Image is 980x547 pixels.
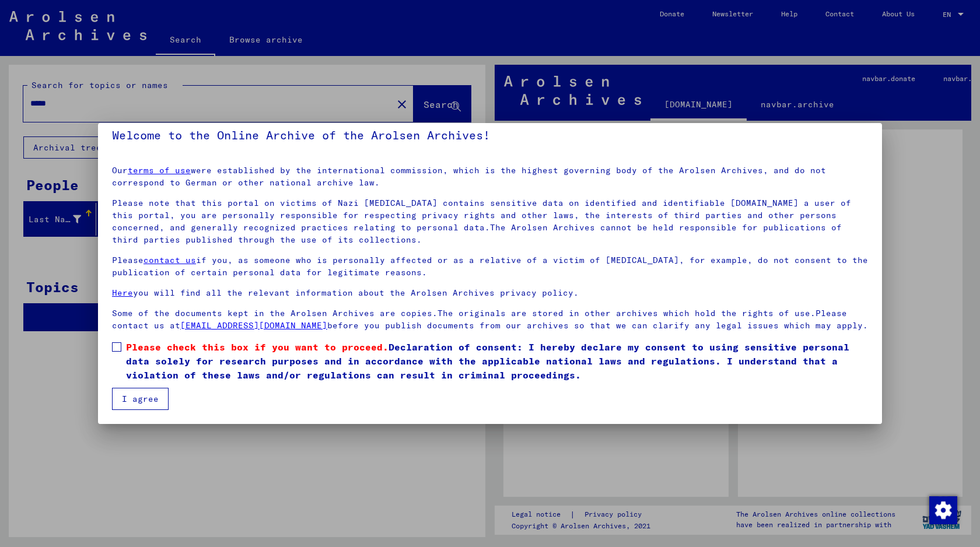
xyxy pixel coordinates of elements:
[143,255,196,265] a: contact us
[929,496,957,524] img: Change consent
[126,340,868,382] span: Declaration of consent: I hereby declare my consent to using sensitive personal data solely for r...
[112,287,133,298] a: Here
[112,254,868,279] p: Please if you, as someone who is personally affected or as a relative of a victim of [MEDICAL_DAT...
[929,496,957,524] div: Change consent
[112,307,868,332] p: Some of the documents kept in the Arolsen Archives are copies.The originals are stored in other a...
[180,320,327,331] a: [EMAIL_ADDRESS][DOMAIN_NAME]
[126,341,388,353] span: Please check this box if you want to proceed.
[112,287,868,299] p: you will find all the relevant information about the Arolsen Archives privacy policy.
[112,388,169,410] button: I agree
[112,197,868,246] p: Please note that this portal on victims of Nazi [MEDICAL_DATA] contains sensitive data on identif...
[112,126,868,145] h5: Welcome to the Online Archive of the Arolsen Archives!
[112,164,868,189] p: Our were established by the international commission, which is the highest governing body of the ...
[128,165,191,176] a: terms of use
